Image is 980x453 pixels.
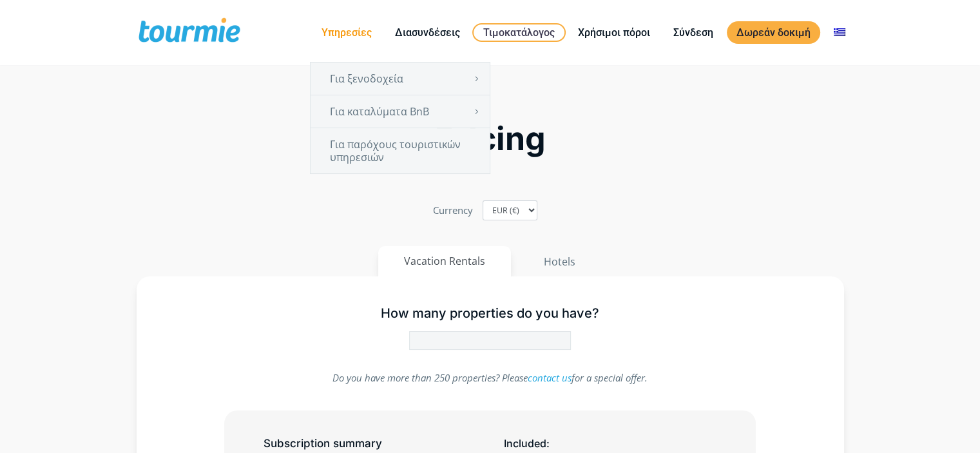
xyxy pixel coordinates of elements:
a: Υπηρεσίες [312,24,381,41]
button: Vacation Rentals [378,246,511,276]
a: Αλλαγή σε [824,24,855,41]
h5: How many properties do you have? [224,305,756,322]
h5: Subscription summary [264,436,476,452]
a: Για ξενοδοχεία [311,63,490,95]
h5: : [503,436,716,452]
h2: Pricing [137,124,844,154]
a: Τιμοκατάλογος [472,23,566,42]
a: Για καταλύματα BnB [311,95,490,128]
span: Included [503,437,546,450]
label: Currency [433,202,473,219]
a: Σύνδεση [664,24,723,41]
a: Δωρεάν δοκιμή [727,21,820,44]
a: contact us [528,371,572,384]
p: Do you have more than 250 properties? Please for a special offer. [224,369,756,387]
button: Hotels [517,246,602,277]
a: Διασυνδέσεις [385,24,470,41]
a: Για παρόχους τουριστικών υπηρεσιών [311,128,490,173]
a: Χρήσιμοι πόροι [568,24,660,41]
